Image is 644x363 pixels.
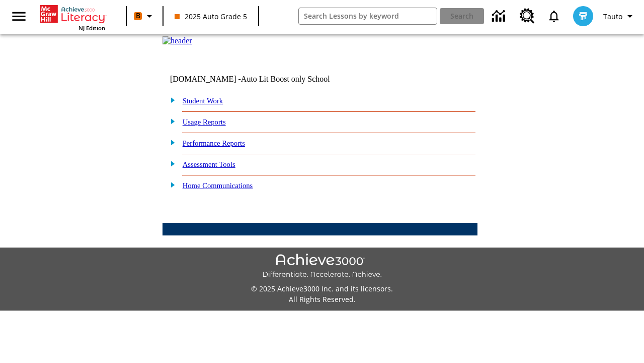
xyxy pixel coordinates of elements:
img: avatar image [573,6,593,26]
img: plus.gif [165,95,176,104]
img: header [163,36,192,45]
span: 2025 Auto Grade 5 [175,11,247,22]
img: Achieve3000 Differentiate Accelerate Achieve [262,254,382,279]
button: Open side menu [4,2,34,31]
img: plus.gif [165,138,176,147]
button: Boost Class color is orange. Change class color [130,7,159,25]
img: plus.gif [165,180,176,189]
span: Tauto [603,11,622,22]
a: Resource Center, Will open in new tab [514,3,541,30]
span: B [136,10,140,22]
button: Profile/Settings [599,7,640,25]
div: Home [40,3,105,32]
a: Student Work [183,97,223,105]
nobr: Auto Lit Boost only School [241,75,330,83]
a: Notifications [541,3,567,29]
a: Assessment Tools [183,160,235,168]
td: [DOMAIN_NAME] - [170,75,355,84]
button: Select a new avatar [567,3,599,29]
img: plus.gif [165,116,176,126]
a: Home Communications [183,181,253,190]
span: NJ Edition [78,24,105,32]
img: plus.gif [165,159,176,168]
a: Usage Reports [183,118,226,126]
a: Performance Reports [183,139,245,147]
a: Data Center [486,3,514,30]
input: search field [299,8,437,24]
